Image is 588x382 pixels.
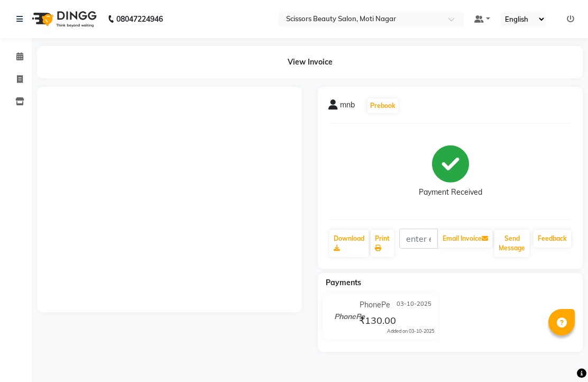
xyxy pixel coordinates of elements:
[494,230,529,257] button: Send Message
[360,299,390,311] span: PhonePe
[368,98,398,113] button: Prebook
[544,340,577,371] iframe: chat widget
[419,187,482,198] div: Payment Received
[397,299,431,311] span: 03-10-2025
[326,278,361,287] span: Payments
[116,4,163,34] b: 08047224946
[27,4,99,34] img: logo
[37,46,583,78] div: View Invoice
[340,99,355,114] span: mnb
[399,229,438,249] input: enter email
[387,328,434,335] div: Added on 03-10-2025
[534,230,571,248] a: Feedback
[438,230,492,248] button: Email Invoice
[371,230,394,257] a: Print
[329,230,369,257] a: Download
[359,314,396,329] span: ₹130.00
